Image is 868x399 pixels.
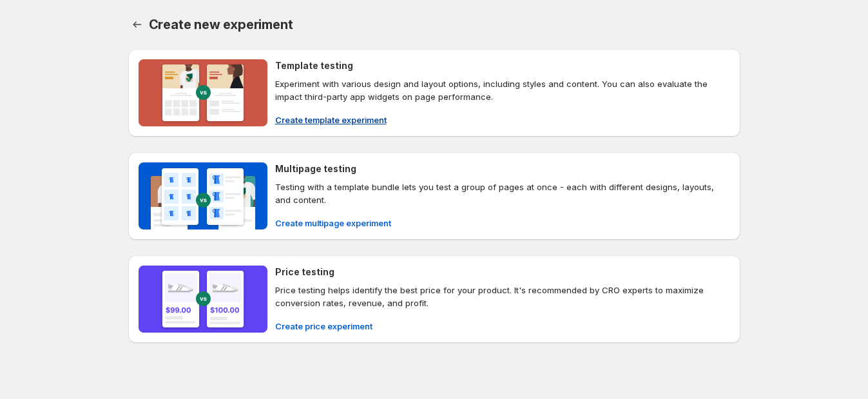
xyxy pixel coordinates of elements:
span: Create new experiment [149,17,293,32]
img: Multipage testing [139,162,267,229]
button: Create price experiment [267,316,380,336]
p: Experiment with various design and layout options, including styles and content. You can also eva... [275,77,730,103]
span: Create multipage experiment [275,217,391,229]
img: Price testing [139,266,267,333]
button: Back [128,15,146,34]
h4: Multipage testing [275,162,356,175]
span: Create price experiment [275,320,372,333]
p: Testing with a template bundle lets you test a group of pages at once - each with different desig... [275,180,730,206]
h4: Price testing [275,266,334,278]
p: Price testing helps identify the best price for your product. It's recommended by CRO experts to ... [275,284,730,309]
img: Template testing [139,59,267,126]
button: Create template experiment [267,110,394,130]
span: Create template experiment [275,113,387,126]
button: Create multipage experiment [267,213,399,233]
h4: Template testing [275,59,353,72]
